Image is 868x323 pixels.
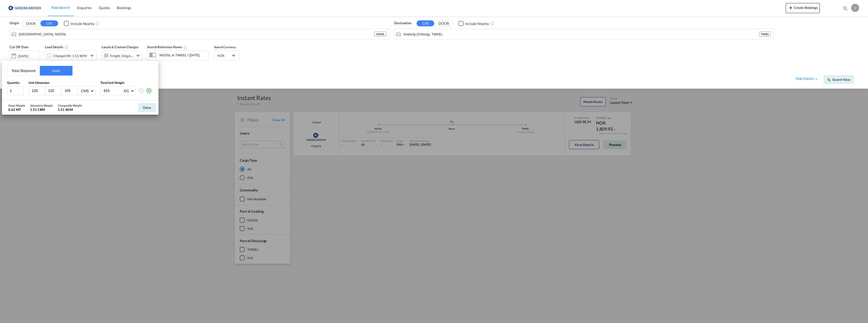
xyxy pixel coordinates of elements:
div: Chargeable Weight [58,104,82,107]
div: CMS [81,89,89,93]
div: Quantity [7,81,23,85]
div: Total Unit Weight [100,81,153,85]
div: Volumetric Weight [30,104,53,107]
div: 1.51 CBM [30,107,53,112]
div: Unit Dimension [29,81,95,85]
input: Qty [7,86,23,95]
input: L [31,88,45,93]
div: 0.62 MT [8,107,25,112]
div: 1.51 W/M [58,107,82,112]
button: Total Shipment [7,66,40,76]
md-icon: icon-plus-circle-outline [146,88,152,94]
button: Done [138,103,156,112]
input: W [48,88,61,93]
div: Gross Weight [8,104,25,107]
button: Units [40,66,72,76]
div: KG [124,89,129,93]
md-icon: icon-minus-circle-outline [138,88,144,94]
input: Enter weight [103,86,123,95]
input: H [64,88,78,93]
